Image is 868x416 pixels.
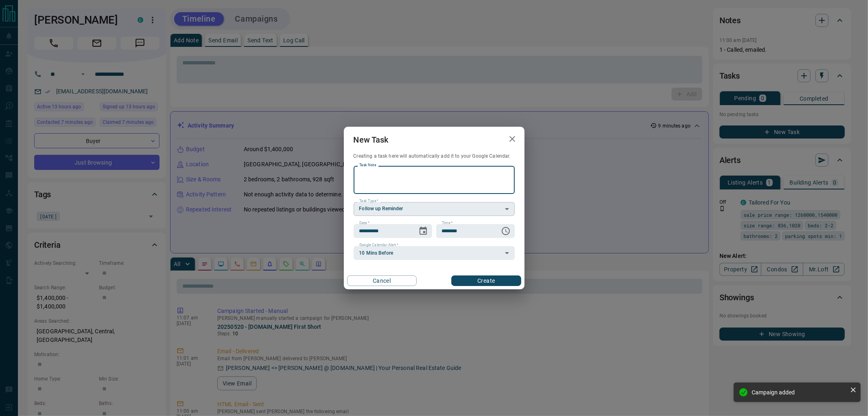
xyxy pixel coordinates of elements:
label: Time [442,220,453,226]
div: 10 Mins Before [354,246,515,260]
button: Create [451,275,521,286]
h2: New Task [344,127,398,153]
div: Campaign added [752,389,847,396]
div: Follow up Reminder [354,202,515,216]
label: Google Calendar Alert [359,242,398,248]
label: Task Note [359,163,376,168]
label: Task Type [359,198,378,204]
label: Date [359,220,370,226]
button: Cancel [347,275,417,286]
button: Choose date, selected date is Oct 13, 2025 [415,223,431,239]
p: Creating a task here will automatically add it to your Google Calendar. [354,153,515,160]
button: Choose time, selected time is 6:00 AM [498,223,514,239]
